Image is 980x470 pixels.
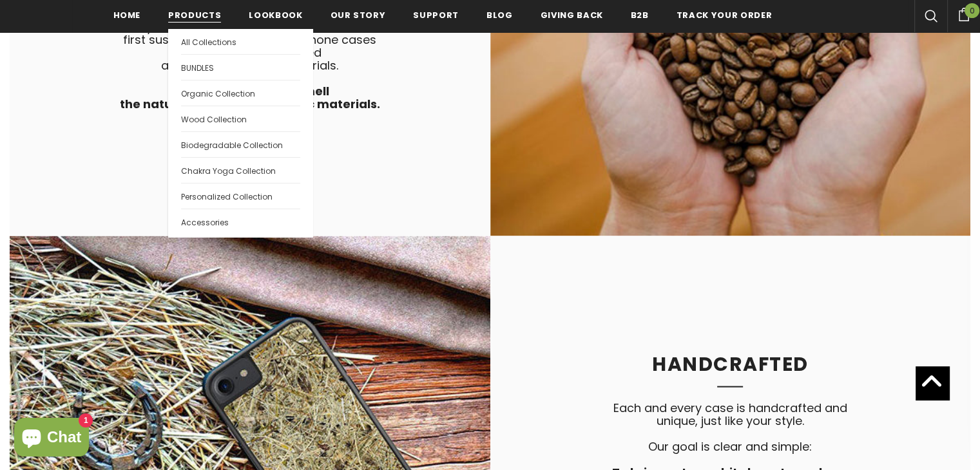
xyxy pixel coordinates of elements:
a: 0 [947,6,980,21]
span: Products [168,9,221,21]
a: All Collections [181,29,300,54]
a: Accessories [181,209,300,234]
span: B2B [631,9,649,21]
a: Personalized Collection [181,183,300,209]
span: Organic Collection [181,88,255,99]
inbox-online-store-chat: Shopify online store chat [10,418,93,460]
span: Biodegradable Collection [181,140,283,151]
span: Giving back [541,9,603,21]
span: 0 [965,3,979,18]
a: BUNDLES [181,54,300,80]
b: Feel the texture and smell the natural scent of our organic materials. [120,83,380,112]
a: Wood Collection [181,106,300,131]
a: Organic Collection [181,80,300,106]
span: Handcrafted [652,350,809,378]
span: Accessories [181,217,229,228]
span: Home [113,9,141,21]
span: Track your order [677,9,772,21]
span: All Collections [181,37,236,48]
span: BUNDLES [181,62,214,73]
a: Chakra Yoga Collection [181,157,300,183]
span: Chakra Yoga Collection [181,165,276,176]
span: Wood Collection [181,114,247,125]
span: Our Story [331,9,386,21]
span: Lookbook [249,9,302,21]
span: Blog [486,9,513,21]
span: support [413,9,459,21]
span: Personalized Collection [181,191,273,202]
a: Biodegradable Collection [181,131,300,157]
